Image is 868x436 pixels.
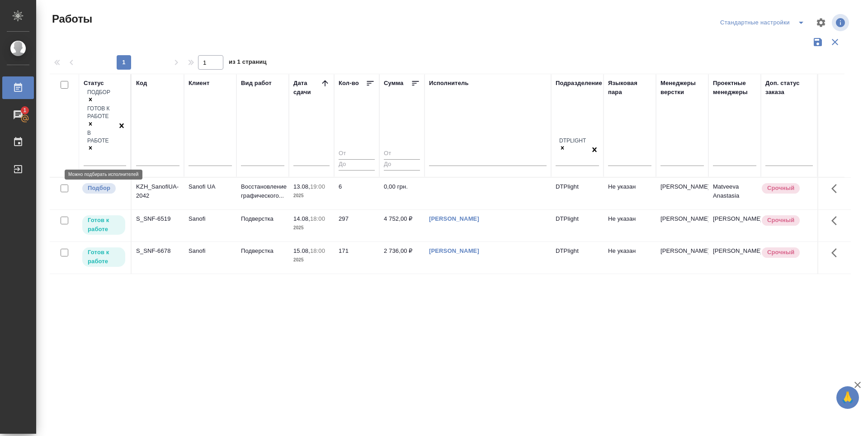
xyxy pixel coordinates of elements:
span: Работы [50,12,92,26]
td: Не указан [604,210,656,242]
div: Дата сдачи [293,79,321,97]
td: 6 [334,178,379,209]
div: DTPlight [559,137,586,153]
button: Сбросить фильтры [826,33,844,51]
td: DTPlight [551,178,604,209]
span: 1 [18,106,32,115]
a: [PERSON_NAME] [429,247,479,254]
div: split button [718,15,810,30]
button: Здесь прячутся важные кнопки [826,242,848,264]
p: 2025 [293,191,330,200]
p: Восстановление графического... [241,182,284,200]
input: До [384,159,420,171]
p: 2025 [293,256,330,265]
td: 0,00 грн. [379,178,425,209]
a: 1 [2,104,34,126]
td: Не указан [604,242,656,274]
div: DTPlight [559,137,586,145]
div: Кол-во [339,79,359,88]
div: В работе [87,129,113,145]
div: Клиент [189,79,209,88]
p: Готов к работе [88,248,120,266]
div: Подразделение [556,79,602,88]
p: 15.08, [293,247,310,254]
td: 297 [334,210,379,242]
p: Подверстка [241,214,284,223]
p: Готов к работе [88,216,120,234]
p: Sanofi [189,246,232,256]
td: DTPlight [551,210,604,242]
div: Статус [84,79,104,88]
button: Здесь прячутся важные кнопки [826,210,848,232]
p: Sanofi UA [189,182,232,191]
p: 2025 [293,223,330,232]
span: Посмотреть информацию [832,14,851,31]
div: Языковая пара [608,79,651,97]
div: Сумма [384,79,403,88]
p: 19:00 [310,183,325,190]
button: Сохранить фильтры [809,33,826,51]
div: S_SNF-6519 [136,214,179,223]
span: Настроить таблицу [810,12,832,33]
input: От [384,148,420,159]
a: [PERSON_NAME] [429,215,479,222]
p: 18:00 [310,215,325,222]
div: S_SNF-6678 [136,246,179,256]
div: Доп. статус заказа [765,79,813,97]
div: Менеджеры верстки [660,79,704,97]
p: Срочный [767,184,794,193]
td: 2 736,00 ₽ [379,242,425,274]
input: До [339,159,375,171]
button: Здесь прячутся важные кнопки [826,178,848,199]
div: Подбор [87,89,110,96]
p: Срочный [767,248,794,257]
td: Не указан [604,178,656,209]
div: Подбор, Готов к работе, В работе [87,89,110,105]
p: 18:00 [310,247,325,254]
div: Подбор, Готов к работе, В работе [87,129,113,153]
td: 171 [334,242,379,274]
p: Подверстка [241,246,284,256]
input: От [339,148,375,159]
div: Готов к работе [87,105,113,120]
td: [PERSON_NAME] [708,210,761,242]
div: Исполнитель [429,79,469,88]
p: Подбор [88,184,110,193]
td: 4 752,00 ₽ [379,210,425,242]
div: Проектные менеджеры [713,79,756,97]
p: Срочный [767,216,794,225]
td: [PERSON_NAME] [708,242,761,274]
p: Sanofi [189,214,232,223]
p: [PERSON_NAME] [660,214,704,223]
td: DTPlight [551,242,604,274]
td: Matveeva Anastasia [708,178,761,209]
button: 🙏 [836,386,859,409]
p: 14.08, [293,215,310,222]
div: KZH_SanofiUA-2042 [136,182,179,200]
p: [PERSON_NAME] [660,246,704,256]
div: Подбор, Готов к работе, В работе [87,105,113,129]
span: 🙏 [840,388,855,407]
div: Код [136,79,147,88]
div: Вид работ [241,79,272,88]
span: из 1 страниц [229,57,267,70]
p: [PERSON_NAME] [660,182,704,191]
p: 13.08, [293,183,310,190]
